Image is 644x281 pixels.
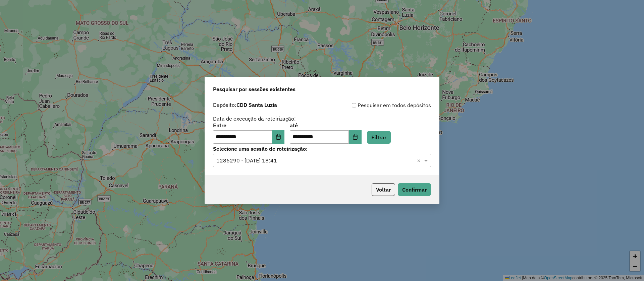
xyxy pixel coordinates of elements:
label: Selecione uma sessão de roteirização: [213,145,431,153]
div: Pesquisar em todos depósitos [322,101,431,109]
label: até [290,121,361,129]
span: Clear all [417,156,423,164]
button: Confirmar [398,183,431,196]
label: Entre [213,121,284,129]
button: Voltar [372,183,395,196]
button: Filtrar [367,131,391,144]
strong: CDD Santa Luzia [236,101,277,108]
label: Data de execução da roteirização: [213,115,296,123]
span: Pesquisar por sessões existentes [213,85,296,93]
label: Depósito: [213,101,277,109]
button: Choose Date [349,130,362,144]
button: Choose Date [272,130,285,144]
